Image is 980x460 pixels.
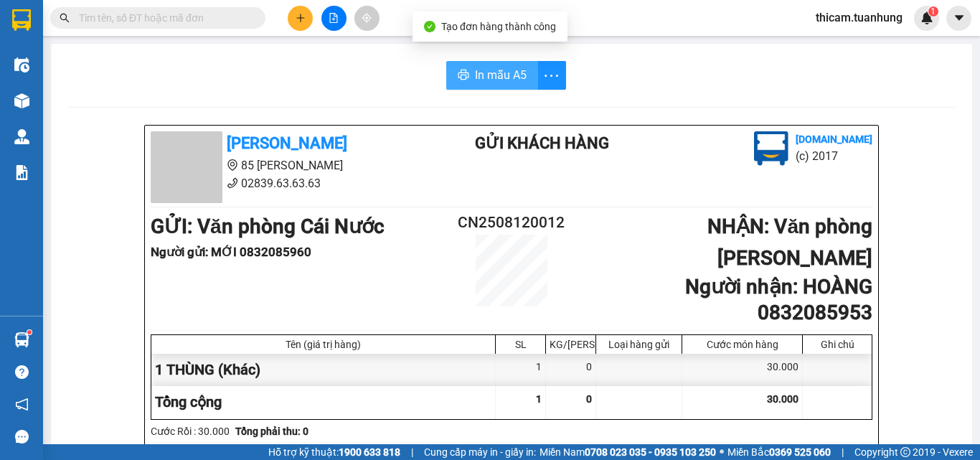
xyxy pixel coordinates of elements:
span: phone [227,177,238,189]
span: 0 [586,393,592,405]
span: Cung cấp máy in - giấy in: [424,444,536,460]
span: 30.000 [767,393,798,405]
img: warehouse-icon [14,57,29,72]
span: notification [15,398,29,411]
button: aim [354,6,380,31]
span: message [15,430,29,443]
div: SL [499,339,542,350]
li: 85 [PERSON_NAME] [151,156,418,174]
div: 0 [546,354,596,386]
span: 1 [536,393,542,405]
span: file-add [329,13,339,23]
b: NHẬN : Văn phòng [PERSON_NAME] [707,215,872,270]
b: GỬI : Văn phòng Cái Nước [151,215,385,238]
button: caret-down [946,6,971,31]
span: Tổng cộng [155,393,222,410]
img: logo.jpg [754,131,788,166]
sup: 1 [27,330,32,334]
span: Hỗ trợ kỹ thuật: [268,444,400,460]
span: aim [362,13,372,23]
div: Tên (giá trị hàng) [155,339,491,350]
span: phone [83,52,94,64]
span: Miền Nam [540,444,716,460]
span: environment [83,34,94,46]
img: solution-icon [14,165,29,180]
span: 1 [930,6,936,17]
div: KG/[PERSON_NAME] [550,339,592,350]
b: [DOMAIN_NAME] [796,133,872,145]
sup: 1 [928,6,938,17]
div: Loại hàng gửi [600,339,678,350]
button: file-add [321,6,347,31]
div: Ghi chú [806,339,868,350]
button: more [537,61,566,90]
b: Gửi khách hàng [475,134,609,152]
span: search [60,13,70,23]
span: question-circle [15,365,29,379]
li: 02839.63.63.63 [151,174,418,192]
div: Cước món hàng [686,339,798,350]
div: 30.000 [682,354,803,386]
strong: 0369 525 060 [769,446,831,458]
img: warehouse-icon [14,93,29,108]
span: Tạo đơn hàng thành công [441,21,556,32]
b: [PERSON_NAME] [83,9,203,27]
button: plus [288,6,313,31]
img: warehouse-icon [14,129,29,144]
b: [PERSON_NAME] [227,134,347,152]
span: more [538,67,565,85]
span: thicam.tuanhung [804,9,914,27]
span: plus [296,13,306,23]
li: (c) 2017 [796,147,872,165]
div: 1 [496,354,546,386]
img: warehouse-icon [14,332,29,347]
strong: 1900 633 818 [339,446,400,458]
span: | [842,444,844,460]
input: Tìm tên, số ĐT hoặc mã đơn [79,10,248,26]
img: logo-vxr [12,9,31,31]
b: Người nhận : HOÀNG 0832085953 [685,275,872,324]
li: 02839.63.63.63 [6,50,273,67]
span: In mẫu A5 [475,66,527,84]
span: caret-down [953,11,966,24]
span: check-circle [424,21,435,32]
span: environment [227,159,238,171]
span: Miền Bắc [727,444,831,460]
span: printer [458,69,469,83]
strong: 0708 023 035 - 0935 103 250 [585,446,716,458]
h2: CN2508120012 [451,211,572,235]
div: Cước Rồi : 30.000 [151,423,230,439]
span: ⚪️ [720,449,724,455]
b: Tổng phải thu: 0 [235,426,308,437]
div: 1 THÙNG (Khác) [151,354,496,386]
b: GỬI : Văn phòng Cái Nước [6,90,240,113]
span: | [411,444,413,460]
span: copyright [900,447,910,457]
b: Người gửi : MỚI 0832085960 [151,245,311,259]
li: 85 [PERSON_NAME] [6,32,273,50]
button: printerIn mẫu A5 [446,61,538,90]
img: icon-new-feature [920,11,933,24]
